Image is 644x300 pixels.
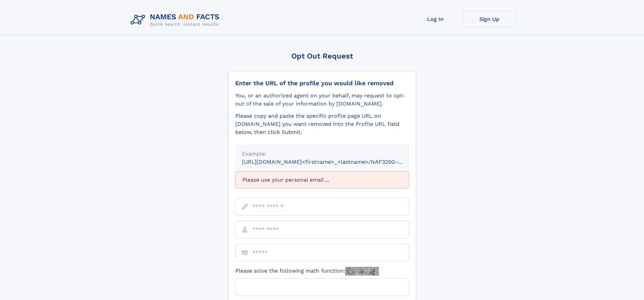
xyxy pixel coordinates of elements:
div: Please copy and paste the specific profile page URL on [DOMAIN_NAME] you want removed into the Pr... [235,112,409,136]
small: [URL][DOMAIN_NAME]<firstname>_<lastname>/NAF325G-xxxxxxxx [242,159,422,165]
div: Example: [242,150,402,158]
a: Sign Up [462,11,517,27]
div: You, or an authorized agent on your behalf, may request to opt-out of the sale of your informatio... [235,92,409,108]
div: Opt Out Request [228,52,416,60]
a: Log In [408,11,462,27]
div: Enter the URL of the profile you would like removed [235,79,409,87]
div: Please use your personal email ... [235,171,409,188]
img: Logo Names and Facts [128,11,225,29]
label: Please solve the following math function: [235,267,379,276]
